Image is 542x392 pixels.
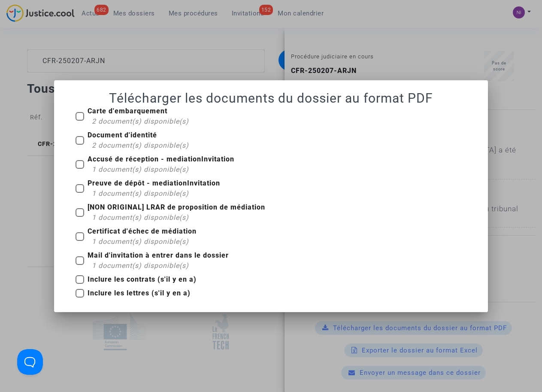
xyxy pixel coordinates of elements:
b: Inclure les contrats (s'il y en a) [88,275,197,283]
iframe: Help Scout Beacon - Open [17,349,43,375]
span: 1 document(s) disponible(s) [92,189,189,198]
b: Certificat d'échec de médiation [88,227,197,235]
span: 1 document(s) disponible(s) [92,213,189,222]
b: [NON ORIGINAL] LRAR de proposition de médiation [88,203,265,211]
b: Mail d'invitation à entrer dans le dossier [88,251,229,259]
h1: Télécharger les documents du dossier au format PDF [64,91,477,106]
span: 1 document(s) disponible(s) [92,237,189,246]
b: Carte d'embarquement [88,107,167,115]
b: Accusé de réception - mediationInvitation [88,155,234,163]
span: 1 document(s) disponible(s) [92,165,189,173]
span: 1 document(s) disponible(s) [92,261,189,270]
b: Document d'identité [88,131,157,139]
b: Inclure les lettres (s'il y en a) [88,289,191,297]
span: 2 document(s) disponible(s) [92,117,189,125]
b: Preuve de dépôt - mediationInvitation [88,179,220,187]
span: 2 document(s) disponible(s) [92,141,189,149]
